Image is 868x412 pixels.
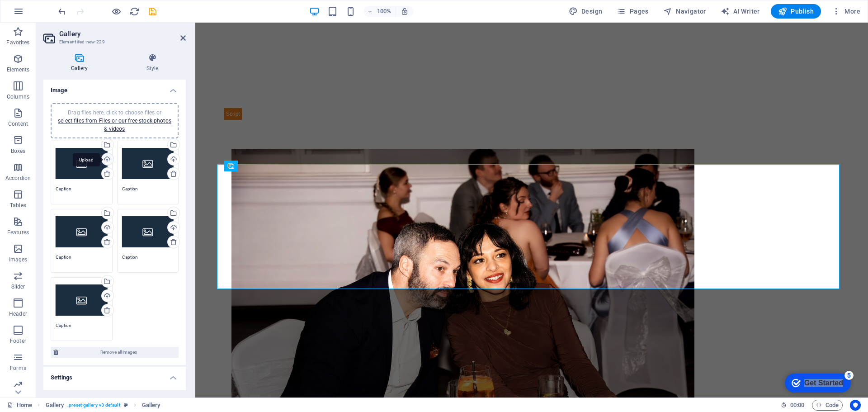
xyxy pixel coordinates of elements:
[11,147,26,155] p: Boxes
[122,146,174,182] div: img-small.jpg
[613,4,652,19] button: Pages
[828,4,864,19] button: More
[58,118,171,132] a: select files from Files or our free stock photos & videos
[59,38,168,46] h3: Element #ed-new-229
[850,400,861,411] button: Usercentrics
[51,347,179,358] button: Remove all images
[46,400,64,411] span: Click to select. Double-click to edit
[59,30,186,38] h2: Gallery
[147,6,158,17] button: save
[778,7,814,16] span: Publish
[58,109,171,132] span: Drag files here, click to choose files or
[57,6,67,17] button: undo
[565,4,606,19] button: Design
[401,7,409,15] i: On resize automatically adjust zoom level to fit chosen device.
[43,367,186,383] h4: Settings
[9,256,28,263] p: Images
[11,283,25,290] p: Slider
[56,146,108,182] div: img-small.jpg
[660,4,710,19] button: Navigator
[119,53,186,72] h4: Style
[67,2,76,11] div: 5
[617,7,648,16] span: Pages
[7,5,73,24] div: Get Started 5 items remaining, 0% complete
[10,365,26,372] p: Forms
[129,6,140,17] i: Reload page
[565,4,606,19] div: Design (Ctrl+Alt+Y)
[771,4,821,19] button: Publish
[363,6,396,17] button: 100%
[129,6,140,17] button: reload
[10,202,26,209] p: Tables
[57,6,67,17] i: Undo: Add element (Ctrl+Z)
[7,229,29,236] p: Features
[9,310,27,317] p: Header
[124,403,128,407] i: This element is a customizable preset
[816,400,839,411] span: Code
[721,7,760,16] span: AI Writer
[142,400,160,411] span: Click to select. Double-click to edit
[67,400,120,411] span: . preset-gallery-v3-default
[377,6,392,17] h6: 100%
[43,53,119,72] h4: Gallery
[812,400,843,411] button: Code
[7,93,29,100] p: Columns
[832,7,860,16] span: More
[790,400,804,411] span: 00 00
[46,400,160,411] nav: breadcrumb
[101,153,114,166] a: Upload
[7,66,30,73] p: Elements
[122,214,174,250] div: img-small.jpg
[781,400,805,411] h6: Session time
[43,80,186,96] h4: Image
[717,4,764,19] button: AI Writer
[111,6,122,17] button: Click here to leave preview mode and continue editing
[569,7,603,16] span: Design
[51,390,96,401] label: Aspect ratio
[147,6,158,17] i: Save (Ctrl+S)
[10,337,26,345] p: Footer
[5,175,31,182] p: Accordion
[663,7,706,16] span: Navigator
[27,10,66,18] div: Get Started
[7,400,32,411] a: Click to cancel selection. Double-click to open Pages
[8,120,28,128] p: Content
[56,282,108,318] div: img-small.jpg
[56,214,108,250] div: img-small.jpg
[6,39,29,46] p: Favorites
[797,402,798,408] span: :
[61,347,176,358] span: Remove all images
